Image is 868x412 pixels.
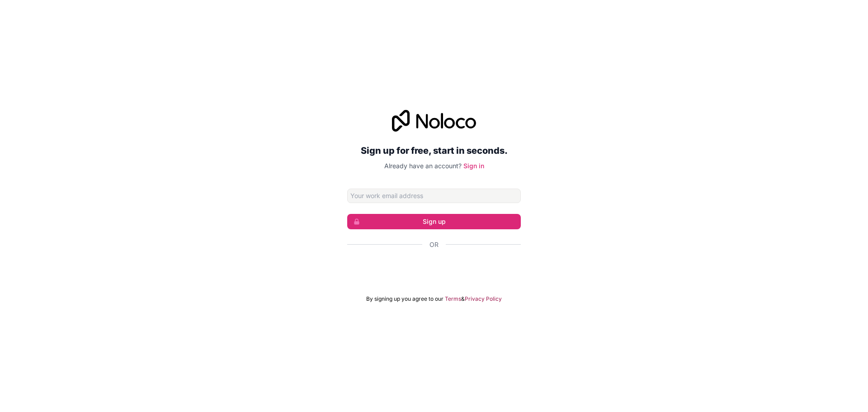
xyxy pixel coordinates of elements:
[429,240,439,249] span: Or
[465,295,502,303] a: Privacy Policy
[347,214,521,229] button: Sign up
[384,162,462,170] span: Already have an account?
[366,295,443,303] span: By signing up you agree to our
[445,295,461,303] a: Terms
[461,295,465,303] span: &
[463,162,484,170] a: Sign in
[347,189,521,203] input: Email address
[347,142,521,159] h2: Sign up for free, start in seconds.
